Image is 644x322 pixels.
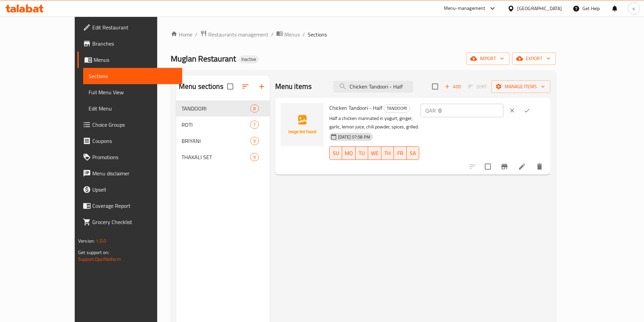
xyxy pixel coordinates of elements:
h2: Menu sections [179,81,223,92]
span: Edit Restaurant [92,23,177,31]
span: 9 [251,154,258,160]
button: TH [381,146,394,160]
span: TH [384,148,391,158]
span: Version: [78,237,95,245]
span: export [518,54,550,63]
span: Chicken Tandoori - Half [329,103,382,113]
button: ok [520,103,534,118]
span: Promotions [92,153,177,161]
span: Restaurants management [208,30,268,39]
span: Select all sections [223,79,237,94]
span: SA [409,148,416,158]
div: items [250,104,259,113]
li: / [303,30,305,39]
div: items [250,153,259,161]
span: 9 [251,138,258,144]
button: Add section [254,78,270,95]
div: Inactive [239,55,259,64]
span: Select to update [481,159,495,174]
span: Menus [94,56,177,64]
span: Select section first [464,81,491,92]
span: 7 [251,122,258,128]
span: [DATE] 07:58 PM [335,134,373,140]
span: ROTI [182,121,251,129]
button: MO [342,146,356,160]
span: Sections [308,30,327,39]
span: 1.0.0 [96,237,106,245]
a: Grocery Checklist [77,214,182,230]
span: MO [345,148,353,158]
nav: Menu sections [176,98,270,168]
div: BRIYANI9 [176,133,270,149]
span: Add item [442,81,464,92]
div: items [250,121,259,129]
span: Manage items [497,82,545,91]
a: Coverage Report [77,198,182,214]
button: FR [394,146,406,160]
span: Sort sections [237,78,254,95]
span: Full Menu View [89,88,177,96]
button: export [512,52,556,65]
div: Menu-management [444,4,485,13]
span: TU [358,148,365,158]
a: Branches [77,35,182,52]
span: TANDOORI [384,104,410,112]
span: Branches [92,40,177,48]
a: Menu disclaimer [77,165,182,181]
div: items [250,137,259,145]
a: Edit Restaurant [77,19,182,35]
button: SU [329,146,342,160]
span: Coverage Report [92,202,177,210]
span: Choice Groups [92,121,177,129]
input: Please enter price [438,104,503,117]
button: import [466,52,509,65]
span: TANDOORI [182,104,251,113]
a: Edit Menu [83,100,182,117]
span: Muglan Restaurant [171,51,236,66]
span: Inactive [239,56,259,62]
input: search [333,81,413,93]
a: Promotions [77,149,182,165]
div: [GEOGRAPHIC_DATA] [517,5,562,12]
a: Coupons [77,133,182,149]
span: Sections [89,72,177,80]
a: Choice Groups [77,117,182,133]
span: Get support on: [78,248,109,257]
span: SU [332,148,339,158]
span: Select section [428,79,442,94]
button: Add [442,81,464,92]
img: Chicken Tandoori - Half [281,103,324,146]
span: WE [371,148,379,158]
button: Branch-specific-item [496,158,512,175]
button: clear [505,103,520,118]
p: QAR [425,106,436,115]
div: ROTI7 [176,117,270,133]
button: WE [368,146,381,160]
a: Support.OpsPlatform [78,255,121,264]
p: Half a chicken marinated in yogurt, ginger, garlic, lemon juice, chili powder, spices, grilled. [329,114,419,131]
button: Manage items [491,80,550,93]
span: Upsell [92,185,177,194]
button: SA [407,146,419,160]
span: Edit Menu [89,104,177,113]
span: Add [444,83,462,91]
span: Menu disclaimer [92,169,177,177]
a: Full Menu View [83,84,182,100]
a: Restaurants management [200,30,268,39]
span: BRIYANI [182,137,251,145]
div: TANDOORI8 [176,100,270,117]
span: Coupons [92,137,177,145]
span: 8 [251,105,258,112]
a: Menus [276,30,300,39]
li: / [271,30,273,39]
a: Menus [77,52,182,68]
span: THAKALI SET [182,153,251,161]
span: import [472,54,504,63]
button: TU [356,146,368,160]
h2: Menu items [275,81,312,92]
span: s [633,5,635,12]
a: Sections [83,68,182,84]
